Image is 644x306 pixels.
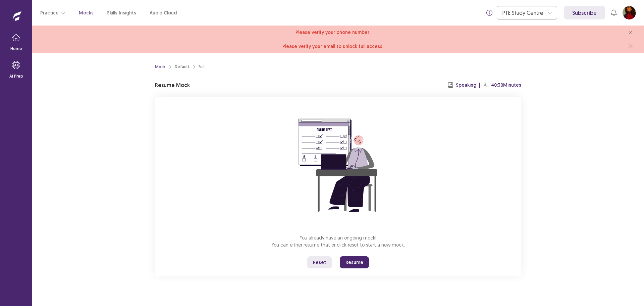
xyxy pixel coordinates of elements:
div: Full [199,64,205,70]
button: Resume [340,256,369,268]
button: Reset [307,256,332,268]
img: attend-mock [278,105,398,226]
span: Please verify your phone number. [296,29,370,36]
div: Default [175,64,189,70]
button: info [483,7,495,19]
a: Please verify your email to unlock full access. [282,42,383,50]
a: Mocks [79,9,94,16]
nav: breadcrumb [155,64,205,70]
button: close [625,41,636,51]
a: Subscribe [564,6,605,19]
button: User Profile Image [623,6,636,19]
p: | [479,82,480,89]
p: 40:30 Minutes [491,82,521,89]
p: You already have an ongoing mock! You can either resume that or click reset to start a new mock. [272,234,405,248]
p: Home [10,46,22,52]
a: Mock [155,64,165,70]
button: Practice [40,7,65,19]
div: PTE Study Centre [502,6,544,19]
button: close [625,27,636,38]
a: Skills Insights [107,9,136,16]
p: Speaking [456,82,476,89]
a: Audio Cloud [150,9,177,16]
p: AI Prep [9,73,23,79]
p: Resume Mock [155,81,190,89]
span: Please verify your email to unlock full access. [282,43,383,49]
